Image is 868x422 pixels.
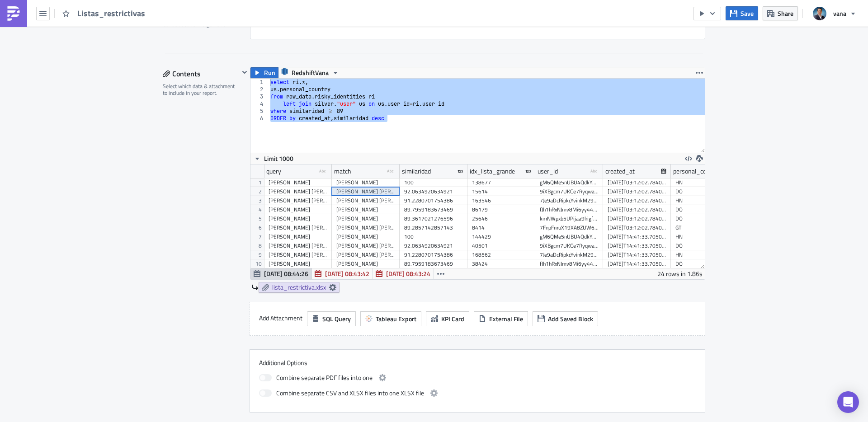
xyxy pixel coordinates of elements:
div: 4 [250,100,269,108]
div: user_id [538,164,558,178]
button: vana [807,4,861,23]
div: 7Je9aDcRipkcYvinkM29Xa [540,196,599,205]
div: [DATE]T03:12:02.784000 [608,178,666,187]
button: RedshiftVana [278,67,342,78]
div: 86179 [472,205,531,214]
div: [PERSON_NAME] [336,205,395,214]
div: [PERSON_NAME] [PERSON_NAME] [336,196,395,205]
div: fJh1hRxNJmv8Mi6yy44o4a [540,205,599,214]
span: SQL Query [322,314,351,324]
label: Additional Options [259,359,696,367]
div: 9iXBgcm7UKCe7RyqwaqgXK [540,187,599,196]
div: kmNWpxb5UPijaa9higfr5W [540,214,599,223]
div: 163546 [472,196,531,205]
div: 25646 [472,214,531,223]
div: 24 rows in 1.86s [657,268,703,279]
div: [PERSON_NAME] [336,214,395,223]
div: 15614 [472,187,531,196]
div: [PERSON_NAME] [PERSON_NAME] [336,250,395,259]
div: [PERSON_NAME] [269,205,327,214]
div: [DATE]T14:41:33.705000 [608,250,666,259]
p: Aquí está el reporte de verificación de listas restrictivas. [4,4,432,11]
div: [DATE]T03:12:02.784000 [608,196,666,205]
div: match [334,164,351,178]
div: 89.7959183673469 [404,259,463,268]
div: [DATE]T03:12:02.784000 [608,187,666,196]
button: Limit 1000 [250,153,297,164]
div: [DATE]T14:41:33.705000 [608,259,666,268]
div: DO [675,214,734,223]
div: HN [675,232,734,241]
div: 6 [250,115,269,122]
button: Save [726,6,758,20]
div: 100 [404,178,463,187]
div: [PERSON_NAME] [269,178,327,187]
span: Add Saved Block [548,314,593,324]
div: 3 [250,93,269,100]
button: [DATE] 08:43:24 [373,268,434,279]
div: Open Intercom Messenger [837,391,859,413]
div: [PERSON_NAME] [PERSON_NAME] [PERSON_NAME] [336,241,395,250]
div: [PERSON_NAME] [269,214,327,223]
span: Run [264,67,275,78]
button: Hide content [239,67,250,78]
div: [PERSON_NAME] [PERSON_NAME] [PERSON_NAME] [269,187,327,196]
span: [DATE] 08:43:42 [325,269,369,278]
button: SQL Query [307,311,356,326]
div: 40501 [472,241,531,250]
div: 168562 [472,250,531,259]
span: Combine separate PDF files into one [276,372,373,383]
div: [DATE]T14:41:33.705000 [608,232,666,241]
div: query [266,164,281,178]
div: HN [675,250,734,259]
div: [PERSON_NAME] [PERSON_NAME] [336,223,395,232]
div: fJh1hRxNJmv8Mi6yy44o4a [540,259,599,268]
a: lista_restrictiva.xlsx [259,282,340,293]
div: 7FnpFmuX19XA8ZUW6UFCim [540,223,599,232]
div: [DATE]T03:12:02.784000 [608,223,666,232]
div: similaridad [402,164,431,178]
span: KPI Card [441,314,464,324]
div: [PERSON_NAME] [PERSON_NAME] [PERSON_NAME] [336,187,395,196]
div: personal_country [673,164,721,178]
div: 92.0634920634921 [404,241,463,250]
button: External File [474,311,528,326]
div: 8414 [472,223,531,232]
div: DO [675,205,734,214]
div: 89.3617021276596 [404,214,463,223]
div: 1 [250,79,269,86]
button: Share [763,6,798,20]
span: Save [741,9,754,18]
div: gM6QMe5nUBU4QdkYFieRHR [540,178,599,187]
div: 2 [250,86,269,93]
button: Tableau Export [360,311,421,326]
span: [DATE] 08:43:24 [386,269,430,278]
div: [PERSON_NAME] [PERSON_NAME] [PERSON_NAME] [269,241,327,250]
img: PushMetrics [6,6,21,21]
div: DO [675,259,734,268]
div: [PERSON_NAME] [PERSON_NAME] [269,196,327,205]
div: gM6QMe5nUBU4QdkYFieRHR [540,232,599,241]
div: HN [675,196,734,205]
div: HN [675,178,734,187]
div: GT [675,223,734,232]
div: [PERSON_NAME] [PERSON_NAME] [269,223,327,232]
div: [DATE]T14:41:33.705000 [608,241,666,250]
div: DO [675,187,734,196]
span: Limit 1000 [264,154,293,163]
div: 138677 [472,178,531,187]
div: 91.2280701754386 [404,250,463,259]
button: KPI Card [426,311,469,326]
img: Avatar [812,6,827,21]
div: 5 [250,108,269,115]
div: 89.7959183673469 [404,205,463,214]
div: Select which data & attachment to include in your report. [163,83,239,97]
div: [PERSON_NAME] [336,259,395,268]
div: 92.0634920634921 [404,187,463,196]
button: Add Saved Block [533,311,598,326]
div: [DATE]T03:12:02.784000 [608,205,666,214]
div: 100 [404,232,463,241]
div: Contents [163,67,239,80]
div: idx_lista_grande [470,164,515,178]
span: Share [778,9,793,18]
